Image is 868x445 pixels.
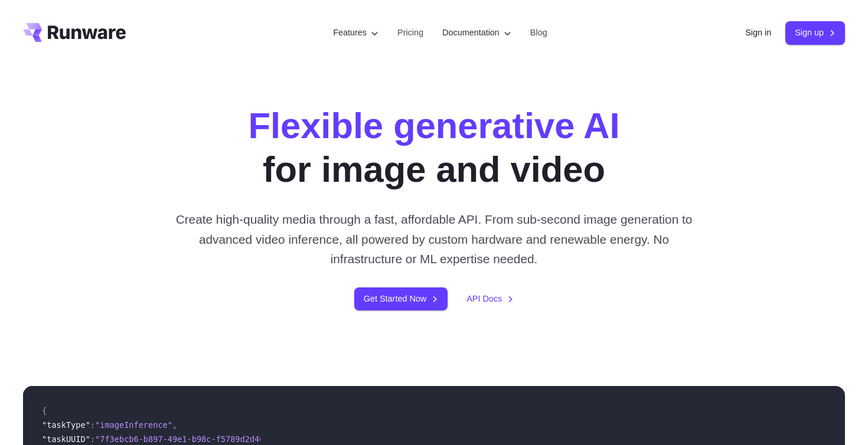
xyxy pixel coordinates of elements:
[530,26,547,40] a: Blog
[397,26,423,40] a: Pricing
[354,287,448,310] a: Get Started Now
[90,434,95,444] span: :
[42,406,47,415] span: {
[95,434,279,444] span: "7f3ebcb6-b897-49e1-b98c-f5789d2d40d7"
[333,26,378,40] label: Features
[466,292,514,306] a: API Docs
[249,104,620,191] h1: for image and video
[42,420,90,430] span: "taskType"
[171,210,697,269] p: Create high-quality media through a fast, affordable API. From sub-second image generation to adv...
[249,105,620,146] strong: Flexible generative AI
[745,26,771,40] a: Sign in
[90,420,95,430] span: :
[172,420,177,430] span: ,
[785,21,845,44] a: Sign up
[42,434,90,444] span: "taskUUID"
[23,23,126,42] a: Go to /
[95,420,172,430] span: "imageInference"
[442,26,511,40] label: Documentation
